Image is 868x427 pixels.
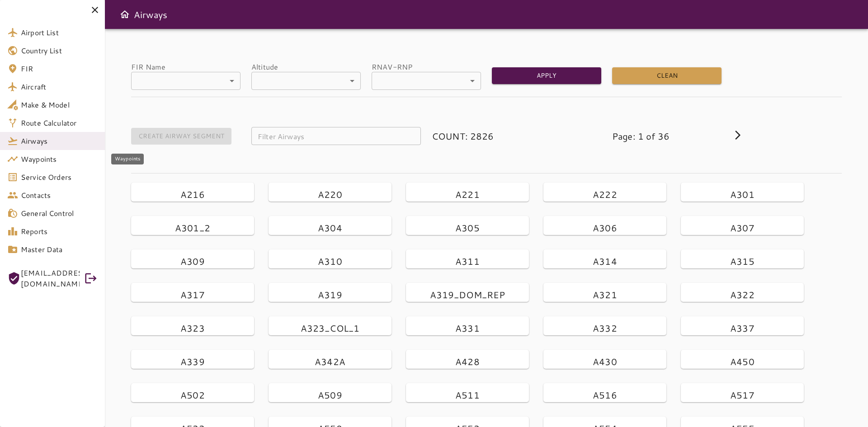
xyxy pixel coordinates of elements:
div: ​ [131,72,241,90]
h6: A310 [318,254,342,268]
h6: A430 [593,354,617,369]
h6: A309 [180,254,205,268]
h6: A509 [318,388,342,402]
h6: A216 [180,187,205,202]
h6: A332 [593,321,617,335]
h6: A317 [180,287,205,302]
h6: A221 [455,187,480,202]
button: Open drawer [116,5,134,23]
h6: A311 [455,254,480,268]
h6: A502 [180,388,205,402]
span: Country List [21,45,98,56]
span: Reports [21,226,98,237]
h6: A511 [455,388,480,402]
h6: COUNT: 2826 [432,129,541,143]
div: ​ [372,72,481,90]
h6: A304 [318,221,342,235]
span: General Control [21,208,98,219]
h6: Page: 1 of 36 [612,129,722,143]
h6: A314 [593,254,617,268]
span: [EMAIL_ADDRESS][DOMAIN_NAME] [21,267,80,289]
span: Aircraft [21,81,98,92]
h6: A323_COL_1 [301,321,360,335]
h6: A307 [730,221,755,235]
h6: A339 [180,354,205,369]
div: ​ [251,72,361,90]
h6: A337 [730,321,755,335]
button: Clean [612,67,722,84]
h6: A315 [730,254,755,268]
h6: Airways [134,7,167,22]
span: Make & Model [21,99,98,110]
label: Altitude [251,61,361,72]
span: Airways [21,136,98,146]
h6: A319 [318,287,342,302]
h6: A450 [730,354,755,369]
h6: A220 [318,187,342,202]
span: Route Calculator [21,117,98,128]
h6: A322 [730,287,755,302]
span: Master Data [21,244,98,255]
h6: A301 [730,187,755,202]
h6: A222 [593,187,617,202]
h6: A428 [455,354,480,369]
label: FIR Name [131,61,241,72]
span: Waypoints [21,154,98,164]
h6: A342A [315,354,345,369]
h6: A323 [180,321,205,335]
h6: A331 [455,321,480,335]
span: Contacts [21,190,98,201]
span: FIR [21,63,98,74]
button: Apply [492,67,601,84]
h6: A305 [455,221,480,235]
span: Airport List [21,27,98,38]
h6: A319_DOM_REP [430,287,505,302]
div: Waypoints [111,154,144,164]
h6: A306 [593,221,617,235]
span: Service Orders [21,172,98,183]
h6: A516 [593,388,617,402]
h6: A321 [593,287,617,302]
h6: A517 [730,388,755,402]
h6: A301_2 [175,221,210,235]
label: RNAV-RNP [372,61,481,72]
